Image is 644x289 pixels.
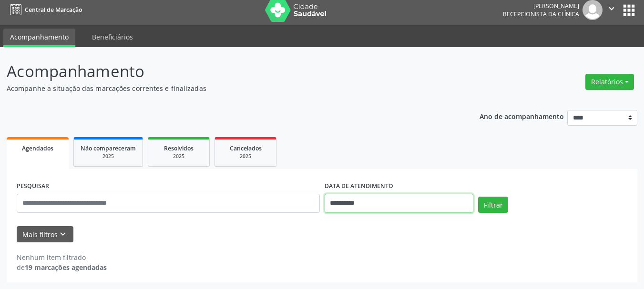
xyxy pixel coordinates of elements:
p: Acompanhamento [7,60,448,83]
span: Cancelados [230,144,262,152]
strong: 19 marcações agendadas [25,263,107,272]
span: Não compareceram [81,144,136,152]
button: Mais filtroskeyboard_arrow_down [17,226,73,243]
span: Recepcionista da clínica [503,10,579,18]
div: de [17,262,107,272]
i:  [606,3,617,14]
div: 2025 [222,153,269,160]
div: 2025 [155,153,203,160]
button: apps [621,2,637,19]
label: PESQUISAR [17,179,49,194]
p: Ano de acompanhamento [480,110,564,122]
div: 2025 [81,153,136,160]
span: Agendados [22,144,53,152]
div: Nenhum item filtrado [17,252,107,262]
button: Relatórios [585,74,634,90]
p: Acompanhe a situação das marcações correntes e finalizadas [7,83,448,93]
a: Beneficiários [85,29,140,45]
button: Filtrar [478,197,508,213]
a: Acompanhamento [3,29,75,47]
div: [PERSON_NAME] [503,2,579,10]
a: Central de Marcação [7,2,82,18]
i: keyboard_arrow_down [58,229,68,239]
span: Central de Marcação [25,6,82,14]
label: DATA DE ATENDIMENTO [325,179,393,194]
span: Resolvidos [164,144,194,152]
